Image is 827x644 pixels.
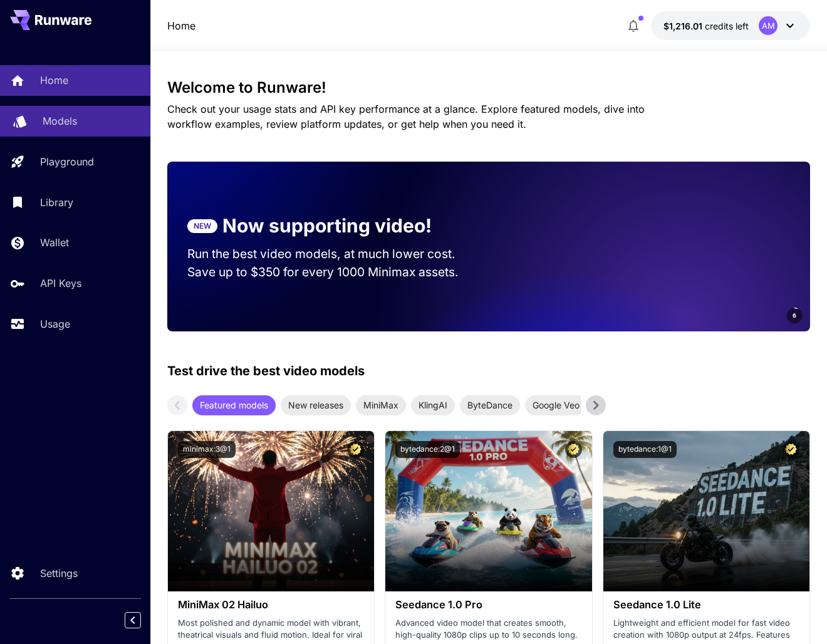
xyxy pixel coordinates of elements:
[125,612,141,628] button: Collapse sidebar
[168,431,374,591] img: alt
[759,16,778,35] div: AM
[411,398,455,412] span: KlingAI
[613,599,799,611] h3: Seedance 1.0 Lite
[356,398,406,412] span: MiniMax
[222,212,432,240] p: Now supporting video!
[178,599,364,611] h3: MiniMax 02 Hailuo
[347,441,364,458] button: Certified Model – Vetted for best performance and includes a commercial license.
[705,21,749,31] span: credits left
[603,431,809,591] img: alt
[167,18,195,33] nav: breadcrumb
[385,431,591,591] img: alt
[565,441,582,458] button: Certified Model – Vetted for best performance and includes a commercial license.
[525,395,587,415] div: Google Veo
[411,395,455,415] div: KlingAI
[395,599,581,611] h3: Seedance 1.0 Pro
[525,398,587,412] span: Google Veo
[613,441,677,458] button: bytedance:1@1
[40,566,78,581] p: Settings
[663,19,749,33] div: $1,216.00889
[167,18,195,33] a: Home
[40,316,70,331] p: Usage
[651,11,810,40] button: $1,216.00889AM
[281,398,351,412] span: New releases
[167,103,645,130] span: Check out your usage stats and API key performance at a glance. Explore featured models, dive int...
[40,154,94,169] p: Playground
[783,441,799,458] button: Certified Model – Vetted for best performance and includes a commercial license.
[192,398,276,412] span: Featured models
[793,311,796,320] span: 6
[178,441,236,458] button: minimax:3@1
[167,361,365,380] p: Test drive the best video models
[395,441,460,458] button: bytedance:2@1
[460,398,520,412] span: ByteDance
[187,245,469,263] p: Run the best video models, at much lower cost.
[187,263,469,281] p: Save up to $350 for every 1000 Minimax assets.
[356,395,406,415] div: MiniMax
[460,395,520,415] div: ByteDance
[192,395,276,415] div: Featured models
[43,113,77,128] p: Models
[134,609,150,631] div: Collapse sidebar
[40,235,69,250] p: Wallet
[40,73,68,88] p: Home
[663,21,705,31] span: $1,216.01
[40,195,73,210] p: Library
[167,79,810,96] h3: Welcome to Runware!
[281,395,351,415] div: New releases
[40,276,81,291] p: API Keys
